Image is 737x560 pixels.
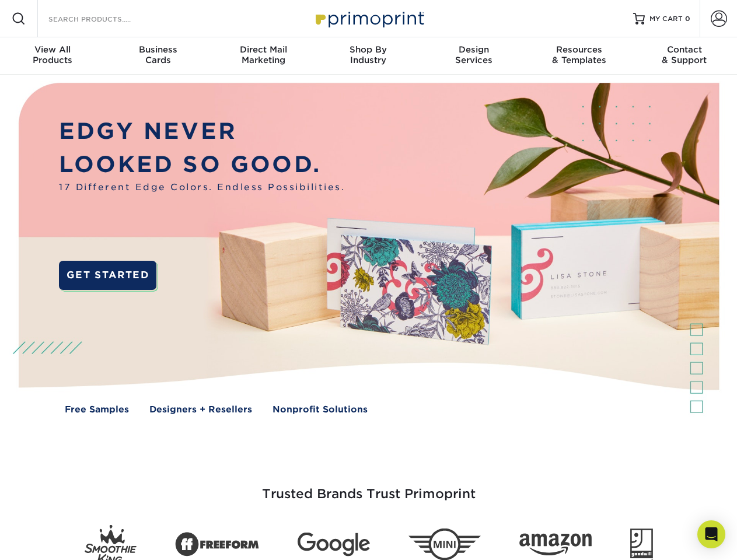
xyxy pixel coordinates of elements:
span: Direct Mail [211,44,316,55]
div: & Templates [526,44,631,65]
span: MY CART [649,14,683,24]
a: Shop ByIndustry [316,37,421,75]
iframe: Google Customer Reviews [3,524,99,556]
span: 17 Different Edge Colors. Endless Possibilities. [59,181,345,194]
a: Direct MailMarketing [211,37,316,75]
a: BusinessCards [105,37,210,75]
p: EDGY NEVER [59,115,345,148]
span: 0 [685,15,690,23]
span: Resources [526,44,631,55]
img: Google [298,533,370,556]
span: Shop By [316,44,421,55]
p: LOOKED SO GOOD. [59,148,345,181]
a: Nonprofit Solutions [273,403,368,416]
img: Amazon [519,534,592,556]
span: Design [421,44,526,55]
a: Designers + Resellers [149,403,252,416]
div: & Support [632,44,737,65]
div: Open Intercom Messenger [697,520,725,548]
div: Cards [105,44,210,65]
div: Services [421,44,526,65]
img: Goodwill [630,528,653,560]
a: Resources& Templates [526,37,631,75]
span: Business [105,44,210,55]
a: Contact& Support [632,37,737,75]
a: DesignServices [421,37,526,75]
img: Primoprint [310,6,427,31]
input: SEARCH PRODUCTS..... [47,12,161,26]
div: Industry [316,44,421,65]
h3: Trusted Brands Trust Primoprint [27,459,710,516]
span: Contact [632,44,737,55]
div: Marketing [211,44,316,65]
a: Free Samples [65,403,129,416]
a: GET STARTED [59,261,156,290]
